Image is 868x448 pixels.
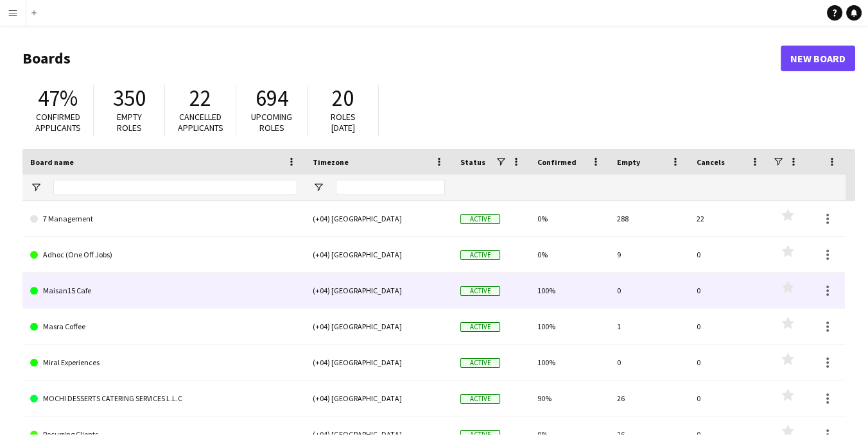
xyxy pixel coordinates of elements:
[30,182,42,193] button: Open Filter Menu
[609,201,689,236] div: 288
[609,273,689,308] div: 0
[609,309,689,344] div: 1
[313,157,349,167] span: Timezone
[689,201,768,236] div: 22
[30,237,297,273] a: Adhoc (One Off Jobs)
[689,309,768,344] div: 0
[38,84,78,112] span: 47%
[460,157,485,167] span: Status
[305,309,453,344] div: (+04) [GEOGRAPHIC_DATA]
[460,322,500,332] span: Active
[113,84,146,112] span: 350
[30,345,297,381] a: Miral Experiences
[460,214,500,224] span: Active
[781,46,855,71] a: New Board
[305,381,453,416] div: (+04) [GEOGRAPHIC_DATA]
[117,111,142,134] span: Empty roles
[305,237,453,272] div: (+04) [GEOGRAPHIC_DATA]
[256,84,288,112] span: 694
[30,309,297,345] a: Masra Coffee
[537,157,577,167] span: Confirmed
[30,381,297,417] a: MOCHI DESSERTS CATERING SERVICES L.L.C
[332,84,354,112] span: 20
[30,273,297,309] a: Maisan15 Cafe
[617,157,640,167] span: Empty
[530,381,609,416] div: 90%
[689,237,768,272] div: 0
[189,84,211,112] span: 22
[460,394,500,404] span: Active
[305,345,453,380] div: (+04) [GEOGRAPHIC_DATA]
[460,286,500,296] span: Active
[530,345,609,380] div: 100%
[530,237,609,272] div: 0%
[689,345,768,380] div: 0
[697,157,725,167] span: Cancels
[336,180,445,195] input: Timezone Filter Input
[313,182,324,193] button: Open Filter Menu
[609,381,689,416] div: 26
[22,49,781,68] h1: Boards
[30,201,297,237] a: 7 Management
[530,309,609,344] div: 100%
[30,157,74,167] span: Board name
[251,111,292,134] span: Upcoming roles
[305,201,453,236] div: (+04) [GEOGRAPHIC_DATA]
[689,381,768,416] div: 0
[460,250,500,260] span: Active
[530,273,609,308] div: 100%
[609,237,689,272] div: 9
[35,111,81,134] span: Confirmed applicants
[178,111,223,134] span: Cancelled applicants
[530,201,609,236] div: 0%
[53,180,297,195] input: Board name Filter Input
[460,430,500,440] span: Active
[609,345,689,380] div: 0
[305,273,453,308] div: (+04) [GEOGRAPHIC_DATA]
[331,111,356,134] span: Roles [DATE]
[689,273,768,308] div: 0
[460,358,500,368] span: Active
